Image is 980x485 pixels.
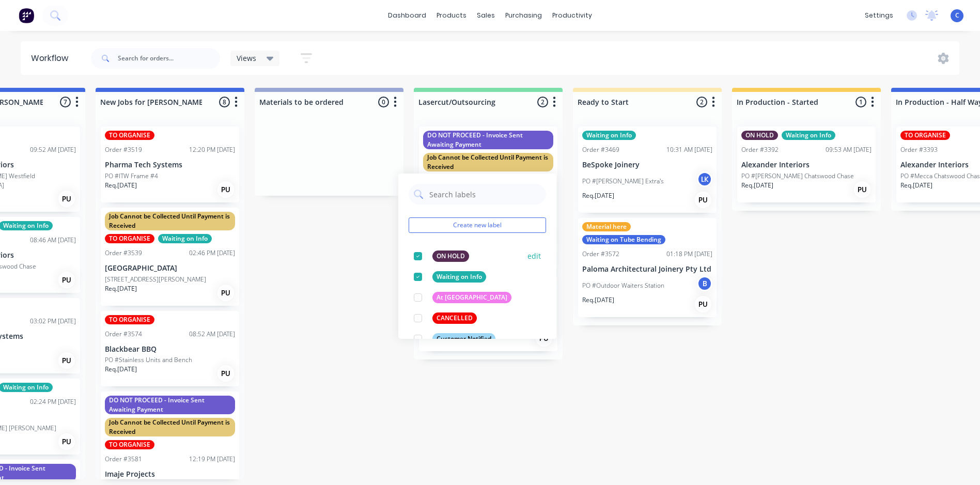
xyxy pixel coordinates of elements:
div: Job Cannot be Collected Until Payment is ReceivedTO ORGANISEWaiting on InfoOrder #353902:46 PM [D... [101,208,239,306]
div: PU [217,181,234,198]
img: Factory [19,8,34,23]
div: Waiting on Tube Bending [582,235,665,244]
div: DO NOT PROCEED - Invoice Sent Awaiting Payment [105,396,235,414]
div: 02:46 PM [DATE] [189,248,235,258]
div: 03:02 PM [DATE] [30,317,76,326]
p: Req. [DATE] [105,365,137,374]
div: 09:53 AM [DATE] [826,145,872,154]
div: purchasing [500,8,547,23]
div: Workflow [31,52,73,65]
p: Req. [DATE] [582,191,614,200]
div: TO ORGANISE [105,440,154,449]
p: Imaje Projects [105,470,235,479]
div: Order #3393 [900,145,938,154]
div: ON HOLD [741,131,778,140]
div: Material hereWaiting on Tube BendingOrder #357201:18 PM [DATE]Paloma Architectural Joinery Pty Lt... [578,218,717,317]
div: TO ORGANISE [900,131,950,140]
p: PO #[PERSON_NAME] Extra's [582,177,664,186]
p: PO #Stainless Units and Bench [105,355,192,365]
div: Waiting on Info [158,234,212,243]
div: 12:20 PM [DATE] [189,145,235,154]
div: Order #3539 [105,248,142,258]
div: productivity [547,8,597,23]
p: Req. [DATE] [105,181,137,190]
div: PU [217,365,234,382]
div: 08:52 AM [DATE] [189,330,235,339]
div: TO ORGANISE [105,131,154,140]
div: sales [472,8,500,23]
div: PU [695,192,711,208]
p: Blackbear BBQ [105,345,235,354]
div: At [GEOGRAPHIC_DATA] [432,292,511,303]
button: edit [527,251,541,261]
span: C [955,11,959,20]
input: Search labels [428,184,541,205]
p: [GEOGRAPHIC_DATA] [105,264,235,273]
span: Views [237,53,256,64]
button: Create new label [409,217,546,233]
div: Job Cannot be Collected Until Payment is Received [105,212,235,230]
div: TO ORGANISEOrder #357408:52 AM [DATE]Blackbear BBQPO #Stainless Units and BenchReq.[DATE]PU [101,311,239,387]
div: ON HOLD [432,251,469,262]
p: Paloma Architectural Joinery Pty Ltd [582,265,712,274]
div: PU [58,352,75,369]
div: 02:24 PM [DATE] [30,397,76,406]
p: PO #Outdoor Waiters Station [582,281,664,290]
p: Req. [DATE] [900,181,932,190]
div: Customer Notified [432,333,495,345]
div: Job Cannot be Collected Until Payment is Received [423,153,553,171]
p: [STREET_ADDRESS][PERSON_NAME] [105,275,206,284]
p: Alexander Interiors [741,161,872,169]
div: Order #3519 [105,145,142,154]
div: PU [58,191,75,207]
p: PO #[PERSON_NAME] Chatswood Chase [741,171,854,181]
div: 01:18 PM [DATE] [666,249,712,259]
div: Material here [582,222,631,231]
div: 08:46 AM [DATE] [30,236,76,245]
p: Req. [DATE] [741,181,773,190]
div: Waiting on Info [432,271,486,283]
div: 12:19 PM [DATE] [189,455,235,464]
div: PU [58,272,75,288]
div: Order #3572 [582,249,619,259]
div: 10:31 AM [DATE] [666,145,712,154]
div: ON HOLDWaiting on InfoOrder #339209:53 AM [DATE]Alexander InteriorsPO #[PERSON_NAME] Chatswood Ch... [737,127,876,202]
div: 09:52 AM [DATE] [30,145,76,154]
p: Req. [DATE] [105,284,137,293]
div: TO ORGANISEOrder #351912:20 PM [DATE]Pharma Tech SystemsPO #ITW Frame #4Req.[DATE]PU [101,127,239,202]
p: Pharma Tech Systems [105,161,235,169]
div: settings [860,8,898,23]
div: Order #3574 [105,330,142,339]
div: products [431,8,472,23]
div: PU [217,285,234,301]
input: Search for orders... [118,48,220,69]
div: Waiting on InfoOrder #346910:31 AM [DATE]BeSpoke JoineryPO #[PERSON_NAME] Extra'sLKReq.[DATE]PU [578,127,717,213]
div: TO ORGANISE [105,315,154,324]
div: CANCELLED [432,312,477,324]
div: B [697,276,712,291]
div: Waiting on Info [782,131,835,140]
div: Order #3392 [741,145,779,154]
p: BeSpoke Joinery [582,161,712,169]
a: dashboard [383,8,431,23]
p: Req. [DATE] [582,295,614,305]
div: PU [695,296,711,312]
div: DO NOT PROCEED - Invoice Sent Awaiting Payment [423,131,553,149]
div: Waiting on Info [582,131,636,140]
p: PO #ITW Frame #4 [105,171,158,181]
div: TO ORGANISE [105,234,154,243]
div: LK [697,171,712,187]
div: PU [854,181,870,198]
div: Order #3469 [582,145,619,154]
div: Job Cannot be Collected Until Payment is Received [105,418,235,436]
div: Order #3581 [105,455,142,464]
div: PU [58,433,75,450]
div: DO NOT PROCEED - Invoice Sent Awaiting PaymentJob Cannot be Collected Until Payment is ReceivedMa... [419,127,557,270]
